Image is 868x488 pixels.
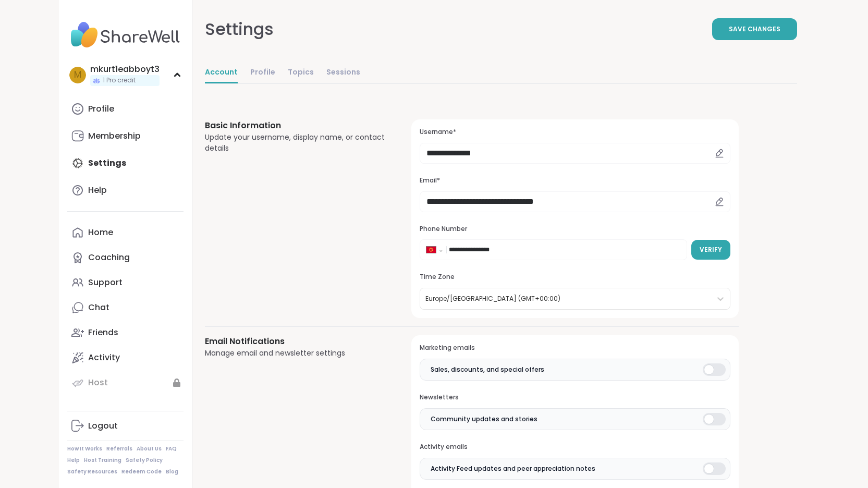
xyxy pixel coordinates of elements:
h3: Basic Information [205,119,387,132]
div: Help [88,185,107,196]
a: Chat [67,295,184,320]
a: FAQ [166,445,177,453]
a: Coaching [67,245,184,270]
h3: Marketing emails [420,344,730,352]
div: Manage email and newsletter settings [205,348,387,359]
a: How It Works [67,445,102,453]
h3: Username* [420,128,730,137]
a: About Us [137,445,162,453]
span: Save Changes [729,25,780,34]
div: mkurt1eabboyt3 [90,64,160,75]
a: Membership [67,124,184,149]
a: Host Training [84,457,121,464]
a: Home [67,220,184,245]
h3: Activity emails [420,443,730,452]
div: Support [88,277,123,288]
a: Help [67,178,184,203]
span: Activity Feed updates and peer appreciation notes [431,464,595,473]
span: m [74,68,81,82]
a: Profile [250,63,275,83]
a: Redeem Code [121,468,162,475]
img: ShareWell Nav Logo [67,17,184,53]
a: Profile [67,96,184,121]
h3: Newsletters [420,393,730,402]
div: Host [88,377,108,388]
span: Community updates and stories [431,414,537,424]
div: Home [88,227,113,238]
h3: Phone Number [420,225,730,234]
div: Settings [205,17,274,42]
div: Profile [88,103,114,115]
div: Logout [88,420,118,432]
a: Friends [67,320,184,345]
h3: Email Notifications [205,335,387,348]
a: Support [67,270,184,295]
div: Activity [88,352,120,363]
a: Help [67,457,80,464]
button: Verify [691,240,730,260]
div: Chat [88,302,109,313]
a: Referrals [106,445,132,453]
div: Friends [88,327,118,338]
a: Activity [67,345,184,370]
a: Host [67,370,184,395]
a: Topics [288,63,314,83]
span: Verify [700,245,722,254]
a: Logout [67,413,184,438]
div: Update your username, display name, or contact details [205,132,387,154]
button: Save Changes [712,18,797,40]
a: Safety Policy [126,457,163,464]
h3: Time Zone [420,273,730,282]
span: 1 Pro credit [103,76,136,85]
div: Membership [88,130,141,142]
a: Blog [166,468,178,475]
span: Sales, discounts, and special offers [431,365,544,374]
a: Sessions [326,63,360,83]
a: Safety Resources [67,468,117,475]
a: Account [205,63,238,83]
div: Coaching [88,252,130,263]
h3: Email* [420,176,730,185]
